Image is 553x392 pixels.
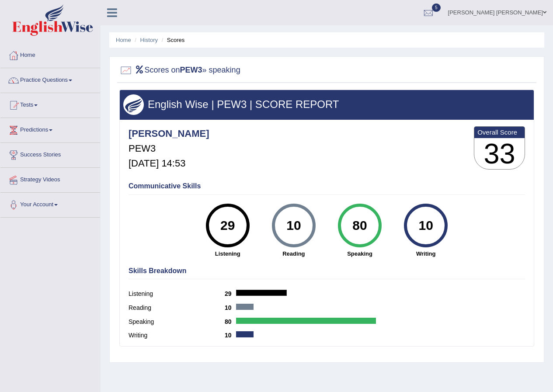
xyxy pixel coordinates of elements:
div: 29 [212,207,243,244]
h5: [DATE] 14:53 [129,158,209,169]
a: Home [0,43,100,65]
h2: Scores on » speaking [119,64,240,77]
a: History [140,37,158,43]
a: Tests [0,93,100,115]
h4: Communicative Skills [129,182,525,190]
label: Listening [129,289,225,298]
li: Scores [160,36,185,44]
a: Strategy Videos [0,168,100,190]
div: 10 [278,207,310,244]
b: 10 [225,304,236,311]
label: Speaking [129,317,225,326]
a: Success Stories [0,143,100,165]
label: Writing [129,331,225,340]
b: PEW3 [180,66,202,74]
a: Your Account [0,193,100,215]
span: 5 [432,3,441,12]
b: 80 [225,318,236,325]
strong: Writing [397,250,455,258]
strong: Speaking [331,250,388,258]
h4: Skills Breakdown [129,267,525,275]
a: Predictions [0,118,100,140]
b: 29 [225,290,236,297]
img: wings.png [123,94,144,115]
div: 80 [344,207,376,244]
label: Reading [129,303,225,312]
b: 10 [225,332,236,339]
h5: PEW3 [129,143,209,154]
a: Practice Questions [0,68,100,90]
strong: Reading [265,250,322,258]
a: Home [116,37,131,43]
h3: English Wise | PEW3 | SCORE REPORT [123,99,530,110]
strong: Listening [199,250,256,258]
b: Overall Score [477,128,522,136]
h4: [PERSON_NAME] [129,128,209,139]
div: 10 [410,207,442,244]
h3: 33 [474,138,525,170]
